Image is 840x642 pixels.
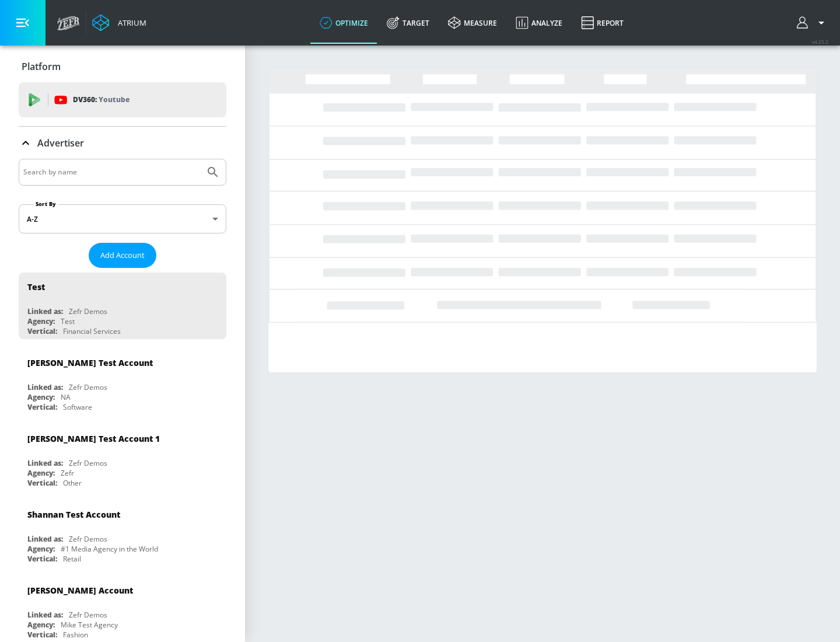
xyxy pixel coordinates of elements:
[27,620,55,630] div: Agency:
[27,610,63,620] div: Linked as:
[113,18,146,28] div: Atrium
[33,200,58,208] label: Sort By
[69,610,107,620] div: Zefr Demos
[63,478,82,488] div: Other
[27,585,133,596] div: [PERSON_NAME] Account
[69,534,107,544] div: Zefr Demos
[61,392,71,402] div: NA
[19,424,226,491] div: [PERSON_NAME] Test Account 1Linked as:Zefr DemosAgency:ZefrVertical:Other
[19,273,226,339] div: TestLinked as:Zefr DemosAgency:TestVertical:Financial Services
[22,60,61,73] p: Platform
[27,534,63,544] div: Linked as:
[37,137,84,149] p: Advertiser
[63,630,88,640] div: Fashion
[27,544,55,554] div: Agency:
[69,306,107,316] div: Zefr Demos
[812,39,828,45] span: v 4.25.2
[572,2,633,44] a: Report
[27,509,120,520] div: Shannan Test Account
[27,357,153,368] div: [PERSON_NAME] Test Account
[61,544,158,554] div: #1 Media Agency in the World
[27,316,55,326] div: Agency:
[27,306,63,316] div: Linked as:
[19,50,226,83] div: Platform
[19,500,226,567] div: Shannan Test AccountLinked as:Zefr DemosAgency:#1 Media Agency in the WorldVertical:Retail
[63,554,81,564] div: Retail
[27,478,57,488] div: Vertical:
[69,458,107,468] div: Zefr Demos
[73,93,129,106] p: DV360:
[27,554,57,564] div: Vertical:
[439,2,506,44] a: measure
[506,2,572,44] a: Analyze
[19,348,226,415] div: [PERSON_NAME] Test AccountLinked as:Zefr DemosAgency:NAVertical:Software
[27,468,55,478] div: Agency:
[63,326,121,336] div: Financial Services
[92,14,146,32] a: Atrium
[69,382,107,392] div: Zefr Demos
[61,620,118,630] div: Mike Test Agency
[27,281,45,292] div: Test
[100,249,145,262] span: Add Account
[27,433,160,444] div: [PERSON_NAME] Test Account 1
[61,468,74,478] div: Zefr
[27,382,63,392] div: Linked as:
[310,2,377,44] a: optimize
[377,2,439,44] a: Target
[19,204,226,233] div: A-Z
[89,243,156,268] button: Add Account
[27,326,57,336] div: Vertical:
[19,127,226,159] div: Advertiser
[27,458,63,468] div: Linked as:
[19,82,226,117] div: DV360: Youtube
[27,630,57,640] div: Vertical:
[27,402,57,412] div: Vertical:
[63,402,92,412] div: Software
[61,316,75,326] div: Test
[99,93,129,106] p: Youtube
[23,165,200,180] input: Search by name
[27,392,55,402] div: Agency:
